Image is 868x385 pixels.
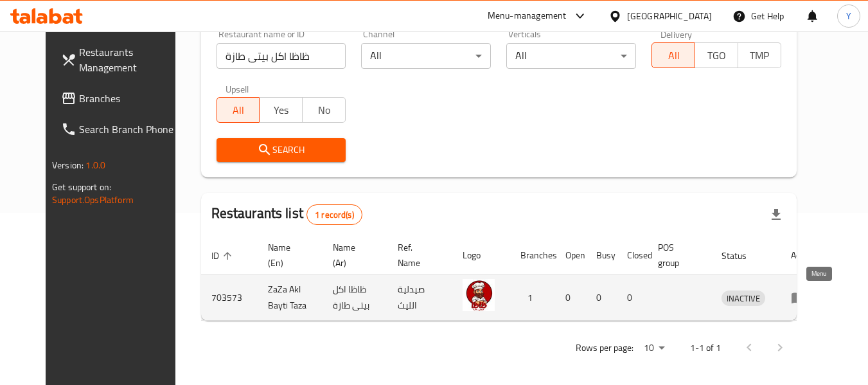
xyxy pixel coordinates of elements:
span: 1.0.0 [85,157,105,174]
span: TGO [700,46,733,65]
th: Busy [586,236,617,275]
td: ZaZa Akl Bayti Taza [258,275,323,321]
span: Name (Ar) [333,240,372,271]
span: Ref. Name [398,240,437,271]
table: enhanced table [201,236,825,321]
div: Menu-management [488,8,567,24]
td: 703573 [201,275,258,321]
td: 1 [510,275,555,321]
div: [GEOGRAPHIC_DATA] [627,9,712,23]
button: All [217,97,260,123]
span: No [308,101,341,120]
span: Restaurants Management [79,44,181,75]
th: Closed [617,236,648,275]
a: Restaurants Management [51,37,191,83]
input: Search for restaurant name or ID.. [217,43,346,69]
td: 0 [617,275,648,321]
div: Rows per page: [639,339,669,358]
span: All [222,101,255,120]
button: All [651,42,695,68]
span: All [657,46,690,65]
label: Delivery [660,30,693,39]
span: Get support on: [52,179,111,195]
button: TMP [738,42,781,68]
h2: Restaurants list [211,204,362,225]
th: Action [781,236,825,275]
div: Total records count [306,204,362,225]
button: Search [217,138,346,162]
button: Yes [259,97,303,123]
td: صيدلية الليث [387,275,452,321]
label: Upsell [226,84,249,93]
th: Branches [510,236,555,275]
td: 0 [586,275,617,321]
a: Branches [51,83,191,114]
a: Support.OpsPlatform [52,192,134,208]
div: All [506,43,636,69]
span: Yes [265,101,297,120]
span: Y [846,9,851,23]
a: Search Branch Phone [51,114,191,145]
span: Search [227,142,336,158]
span: TMP [743,46,776,65]
th: Logo [452,236,510,275]
p: Rows per page: [576,340,633,356]
span: INACTIVE [722,291,765,306]
span: Status [722,248,763,264]
td: ظاظا اكل بيتى طازة [323,275,387,321]
span: Name (En) [268,240,307,271]
span: Branches [79,91,181,106]
span: POS group [658,240,696,271]
td: 0 [555,275,586,321]
div: All [361,43,491,69]
span: Search Branch Phone [79,121,181,137]
button: No [302,97,346,123]
div: INACTIVE [722,291,765,306]
span: ID [211,248,236,264]
img: ZaZa Akl Bayti Taza [463,279,495,311]
span: 1 record(s) [307,209,362,221]
div: Export file [761,199,792,230]
button: TGO [695,42,738,68]
p: 1-1 of 1 [690,340,721,356]
span: Version: [52,157,84,174]
th: Open [555,236,586,275]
